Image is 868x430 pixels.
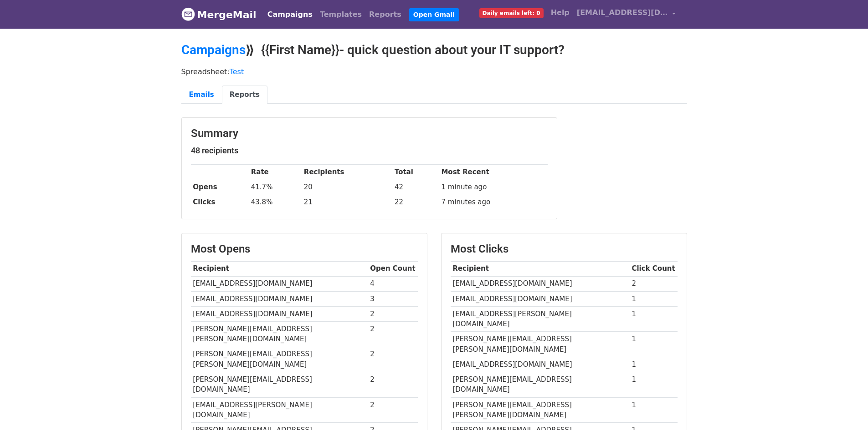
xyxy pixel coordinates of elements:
[181,67,687,76] p: Spreadsheet:
[439,180,548,195] td: 1 minute ago
[191,347,368,372] td: [PERSON_NAME][EMAIL_ADDRESS][PERSON_NAME][DOMAIN_NAME]
[451,357,630,372] td: [EMAIL_ADDRESS][DOMAIN_NAME]
[547,4,573,22] a: Help
[222,86,267,104] a: Reports
[249,195,302,210] td: 43.8%
[191,146,548,156] h5: 48 recipients
[191,321,368,347] td: [PERSON_NAME][EMAIL_ADDRESS][PERSON_NAME][DOMAIN_NAME]
[191,261,368,276] th: Recipient
[230,67,244,76] a: Test
[630,276,678,291] td: 2
[630,291,678,306] td: 1
[264,5,316,24] a: Campaigns
[630,397,678,423] td: 1
[191,397,368,423] td: [EMAIL_ADDRESS][PERSON_NAME][DOMAIN_NAME]
[302,195,392,210] td: 21
[439,195,548,210] td: 7 minutes ago
[479,8,544,18] span: Daily emails left: 0
[368,321,418,347] td: 2
[573,4,680,25] a: [EMAIL_ADDRESS][DOMAIN_NAME]
[249,180,302,195] td: 41.7%
[181,42,246,57] a: Campaigns
[181,86,222,104] a: Emails
[392,180,439,195] td: 42
[191,180,249,195] th: Opens
[249,165,302,180] th: Rate
[630,332,678,357] td: 1
[476,4,547,22] a: Daily emails left: 0
[368,291,418,306] td: 3
[181,5,257,24] a: MergeMail
[302,180,392,195] td: 20
[630,357,678,372] td: 1
[451,332,630,357] td: [PERSON_NAME][EMAIL_ADDRESS][PERSON_NAME][DOMAIN_NAME]
[451,291,630,306] td: [EMAIL_ADDRESS][DOMAIN_NAME]
[577,7,668,18] span: [EMAIL_ADDRESS][DOMAIN_NAME]
[368,397,418,423] td: 2
[451,243,678,256] h3: Most Clicks
[451,397,630,423] td: [PERSON_NAME][EMAIL_ADDRESS][PERSON_NAME][DOMAIN_NAME]
[191,127,548,140] h3: Summary
[191,372,368,398] td: [PERSON_NAME][EMAIL_ADDRESS][DOMAIN_NAME]
[191,291,368,306] td: [EMAIL_ADDRESS][DOMAIN_NAME]
[191,306,368,321] td: [EMAIL_ADDRESS][DOMAIN_NAME]
[630,261,678,276] th: Click Count
[630,306,678,332] td: 1
[191,276,368,291] td: [EMAIL_ADDRESS][DOMAIN_NAME]
[368,306,418,321] td: 2
[630,372,678,398] td: 1
[451,372,630,398] td: [PERSON_NAME][EMAIL_ADDRESS][DOMAIN_NAME]
[368,276,418,291] td: 4
[392,195,439,210] td: 22
[365,5,405,24] a: Reports
[181,7,195,21] img: MergeMail logo
[368,372,418,398] td: 2
[392,165,439,180] th: Total
[181,42,687,58] h2: ⟫ {{First Name}}- quick question about your IT support?
[451,276,630,291] td: [EMAIL_ADDRESS][DOMAIN_NAME]
[316,5,365,24] a: Templates
[409,8,459,21] a: Open Gmail
[368,347,418,372] td: 2
[191,243,418,256] h3: Most Opens
[368,261,418,276] th: Open Count
[451,261,630,276] th: Recipient
[302,165,392,180] th: Recipients
[191,195,249,210] th: Clicks
[439,165,548,180] th: Most Recent
[451,306,630,332] td: [EMAIL_ADDRESS][PERSON_NAME][DOMAIN_NAME]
